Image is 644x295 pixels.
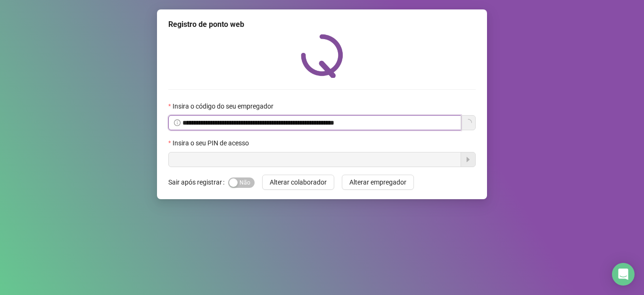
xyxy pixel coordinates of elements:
[174,119,181,126] span: info-circle
[270,177,327,187] span: Alterar colaborador
[342,175,414,190] button: Alterar empregador
[349,177,406,187] span: Alterar empregador
[168,19,476,30] div: Registro de ponto web
[168,138,255,148] label: Insira o seu PIN de acesso
[262,175,334,190] button: Alterar colaborador
[301,34,343,78] img: QRPoint
[168,101,280,111] label: Insira o código do seu empregador
[612,263,635,286] div: Abertura do Messenger da Intercom
[168,175,228,190] label: Sair após registrar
